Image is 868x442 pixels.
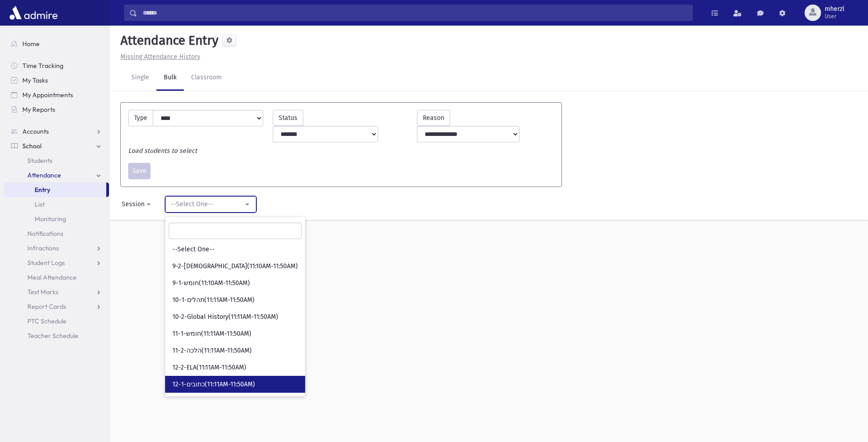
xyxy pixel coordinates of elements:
[27,156,52,165] span: Students
[4,139,109,153] a: School
[128,163,151,179] button: Save
[4,124,109,139] a: Accounts
[4,58,109,73] a: Time Tracking
[124,65,156,91] a: Single
[4,212,109,226] a: Monitoring
[22,62,63,70] span: Time Tracking
[172,380,255,389] span: 12-1-כתובים(11:11AM-11:50AM)
[27,171,61,179] span: Attendance
[4,328,109,343] a: Teacher Schedule
[172,329,251,338] span: 11-1-חומש(11:11AM-11:50AM)
[172,245,215,254] span: --Select One--
[172,262,298,271] span: 9-2-[DEMOGRAPHIC_DATA](11:10AM-11:50AM)
[4,36,109,51] a: Home
[117,33,218,48] h5: Attendance Entry
[172,346,252,355] span: 11-2-הלכה(11:11AM-11:50AM)
[27,229,63,238] span: Notifications
[4,285,109,299] a: Test Marks
[27,302,66,311] span: Report Cards
[4,299,109,314] a: Report Cards
[120,53,200,61] u: Missing Attendance History
[4,182,106,197] a: Entry
[4,102,109,117] a: My Reports
[7,4,60,22] img: AdmirePro
[4,197,109,212] a: List
[825,13,844,20] span: User
[169,223,301,239] input: Search
[417,110,450,126] label: Reason
[4,226,109,241] a: Notifications
[4,73,109,88] a: My Tasks
[172,296,255,305] span: 10-1-תהלים(11:11AM-11:50AM)
[156,65,184,91] a: Bulk
[22,142,42,150] span: School
[35,200,45,208] span: List
[4,314,109,328] a: PTC Schedule
[27,317,67,325] span: PTC Schedule
[35,186,50,194] span: Entry
[4,168,109,182] a: Attendance
[165,196,256,213] button: --Select One--
[27,273,77,281] span: Meal Attendance
[116,196,158,213] button: Session
[27,288,58,296] span: Test Marks
[4,270,109,285] a: Meal Attendance
[4,255,109,270] a: Student Logs
[122,199,145,209] div: Session
[273,110,303,126] label: Status
[128,110,153,126] label: Type
[184,65,229,91] a: Classroom
[22,76,48,84] span: My Tasks
[825,5,844,13] span: mherzl
[22,127,49,135] span: Accounts
[27,259,65,267] span: Student Logs
[171,199,243,209] div: --Select One--
[124,146,559,156] div: Load students to select
[4,88,109,102] a: My Appointments
[27,244,59,252] span: Infractions
[117,53,200,61] a: Missing Attendance History
[27,332,78,340] span: Teacher Schedule
[22,91,73,99] span: My Appointments
[35,215,66,223] span: Monitoring
[22,105,55,114] span: My Reports
[4,241,109,255] a: Infractions
[172,363,246,372] span: 12-2-ELA(11:11AM-11:50AM)
[4,153,109,168] a: Students
[172,312,278,322] span: 10-2-Global History(11:11AM-11:50AM)
[137,5,692,21] input: Search
[22,40,40,48] span: Home
[172,279,250,288] span: 9-1-חומש(11:10AM-11:50AM)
